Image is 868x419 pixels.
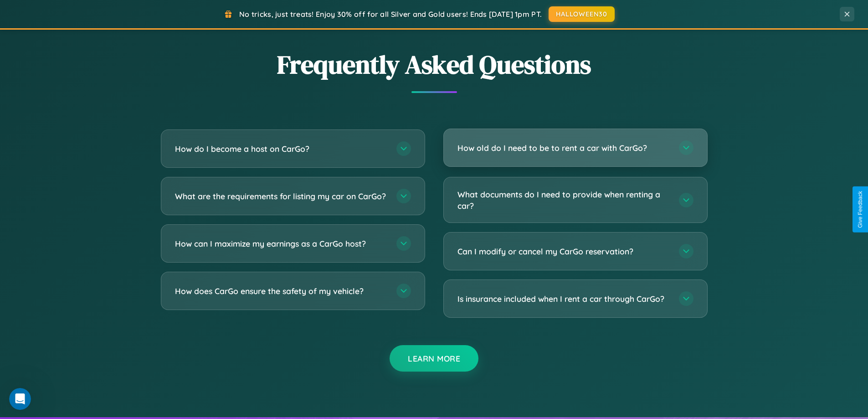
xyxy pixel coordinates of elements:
[175,191,387,202] h3: What are the requirements for listing my car on CarGo?
[857,191,863,228] div: Give Feedback
[457,246,670,257] h3: Can I modify or cancel my CarGo reservation?
[175,285,387,297] h3: How does CarGo ensure the safety of my vehicle?
[175,238,387,249] h3: How can I maximize my earnings as a CarGo host?
[549,6,615,22] button: HALLOWEEN30
[9,388,31,410] iframe: Intercom live chat
[457,293,670,305] h3: Is insurance included when I rent a car through CarGo?
[390,345,478,372] button: Learn More
[457,189,670,211] h3: What documents do I need to provide when renting a car?
[239,10,542,19] span: No tricks, just treats! Enjoy 30% off for all Silver and Gold users! Ends [DATE] 1pm PT.
[457,142,670,154] h3: How old do I need to be to rent a car with CarGo?
[175,143,387,155] h3: How do I become a host on CarGo?
[161,47,708,82] h2: Frequently Asked Questions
